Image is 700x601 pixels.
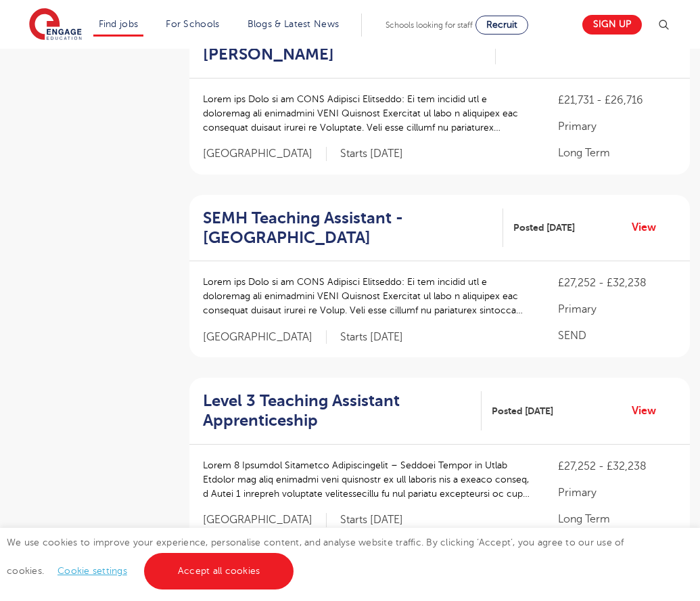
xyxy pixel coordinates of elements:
a: Cookie settings [57,566,127,576]
a: Recruit [475,16,528,35]
p: Lorem ips Dolo si am CONS Adipisci Elitseddo: Ei tem incidid utl e doloremag ali enimadmini VENI ... [203,92,531,135]
span: [GEOGRAPHIC_DATA] [203,147,327,161]
span: [GEOGRAPHIC_DATA] [203,513,327,527]
p: £27,252 - £32,238 [558,458,676,474]
span: Posted [DATE] [513,221,575,235]
span: Recruit [486,20,517,30]
a: Sign up [582,15,642,35]
a: Blogs & Latest News [248,19,340,29]
p: Starts [DATE] [340,513,403,527]
a: Level 3 Teaching Assistant Apprenticeship [203,391,482,430]
a: For Schools [166,19,219,29]
p: Lorem 8 Ipsumdol Sitametco Adipiscingelit – Seddoei Tempor in Utlab Etdolor mag aliq enimadmi ven... [203,458,531,501]
p: Starts [DATE] [340,330,403,344]
p: Lorem ips Dolo si am CONS Adipisci Elitseddo: Ei tem incidid utl e doloremag ali enimadmini VENI ... [203,275,531,317]
a: Find jobs [99,19,139,29]
a: SEMH Teaching Assistant - [GEOGRAPHIC_DATA] [203,208,503,248]
p: Primary [558,485,676,501]
img: Engage Education [29,8,82,42]
span: We use cookies to improve your experience, personalise content, and analyse website traffic. By c... [7,537,624,576]
p: £21,731 - £26,716 [558,92,676,108]
span: [GEOGRAPHIC_DATA] [203,330,327,344]
a: Accept all cookies [144,553,294,589]
p: Starts [DATE] [340,147,403,161]
h2: SEMH Teaching Assistant - [GEOGRAPHIC_DATA] [203,208,492,248]
span: Posted [DATE] [492,404,553,418]
p: Primary [558,301,676,317]
a: View [632,219,666,236]
p: Primary [558,118,676,135]
p: £27,252 - £32,238 [558,275,676,291]
p: SEND [558,328,676,344]
h2: Level 3 Teaching Assistant Apprenticeship [203,391,471,430]
span: Schools looking for staff [386,20,473,30]
p: Long Term [558,511,676,527]
p: Long Term [558,145,676,161]
a: View [632,402,666,420]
